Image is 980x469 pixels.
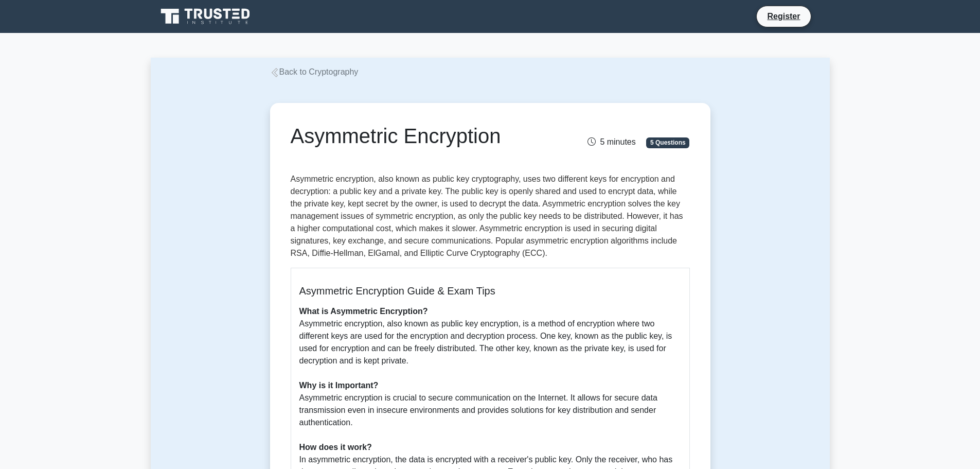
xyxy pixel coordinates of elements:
h1: Asymmetric Encryption [291,124,553,148]
span: 5 minutes [587,137,635,146]
a: Register [761,10,806,23]
h5: Asymmetric Encryption Guide & Exam Tips [299,285,681,297]
span: 5 Questions [646,137,689,148]
b: How does it work? [299,443,372,451]
a: Back to Cryptography [270,67,359,76]
b: Why is it Important? [299,381,379,390]
p: Asymmetric encryption, also known as public key cryptography, uses two different keys for encrypt... [291,173,690,259]
b: What is Asymmetric Encryption? [299,307,428,316]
